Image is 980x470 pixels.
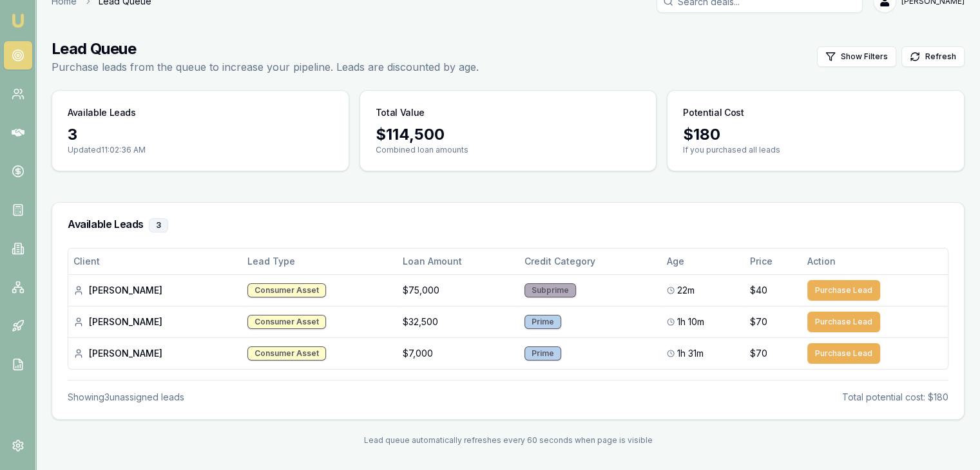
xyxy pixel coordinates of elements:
[524,283,576,297] div: Subprime
[10,13,26,28] img: emu-icon-u.png
[677,315,704,328] span: 1h 10m
[242,249,398,274] th: Lead Type
[52,39,479,59] h1: Lead Queue
[376,124,641,145] div: $ 114,500
[750,315,767,328] span: $70
[68,124,333,145] div: 3
[52,59,479,75] p: Purchase leads from the queue to increase your pipeline. Leads are discounted by age.
[247,346,326,361] div: Consumer Asset
[73,315,237,328] div: [PERSON_NAME]
[247,283,326,297] div: Consumer Asset
[398,249,519,274] th: Loan Amount
[73,284,237,297] div: [PERSON_NAME]
[750,347,767,360] span: $70
[73,347,237,360] div: [PERSON_NAME]
[68,145,333,155] p: Updated 11:02:36 AM
[662,249,745,274] th: Age
[68,218,948,232] h3: Available Leads
[398,306,519,337] td: $32,500
[817,46,896,67] button: Show Filters
[745,249,802,274] th: Price
[807,343,880,364] button: Purchase Lead
[802,249,948,274] th: Action
[68,249,242,274] th: Client
[677,284,695,297] span: 22m
[52,435,965,446] div: Lead queue automatically refreshes every 60 seconds when page is visible
[519,249,662,274] th: Credit Category
[376,145,641,155] p: Combined loan amounts
[398,337,519,369] td: $7,000
[376,106,425,119] h3: Total Value
[683,145,948,155] p: If you purchased all leads
[683,106,744,119] h3: Potential Cost
[677,347,704,360] span: 1h 31m
[807,312,880,332] button: Purchase Lead
[247,315,326,329] div: Consumer Asset
[842,391,948,404] div: Total potential cost: $180
[68,391,184,404] div: Showing 3 unassigned lead s
[524,315,561,329] div: Prime
[750,284,767,297] span: $40
[901,46,965,67] button: Refresh
[524,346,561,361] div: Prime
[807,280,880,301] button: Purchase Lead
[149,218,168,232] div: 3
[68,106,136,119] h3: Available Leads
[683,124,948,145] div: $ 180
[398,274,519,306] td: $75,000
